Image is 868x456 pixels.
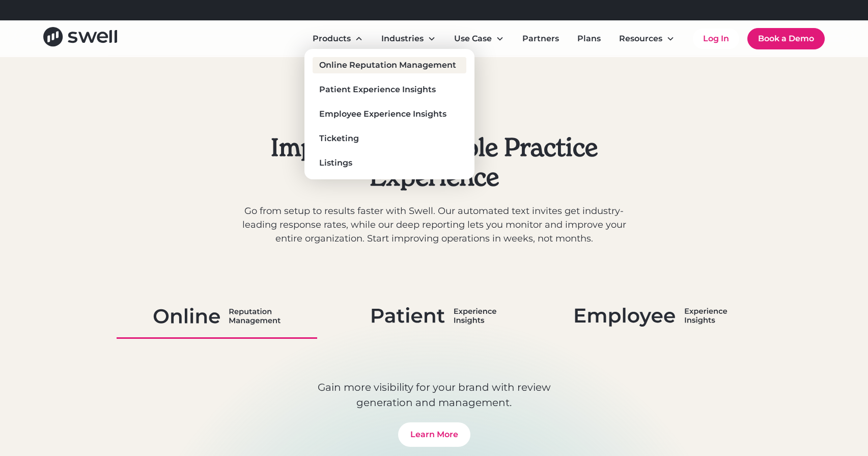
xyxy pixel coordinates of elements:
[304,49,474,179] nav: Products
[693,29,739,49] a: Log In
[313,33,351,45] div: Products
[313,82,466,98] a: Patient Experience Insights
[313,130,466,147] a: Ticketing
[398,422,470,447] a: Learn More
[319,157,352,169] div: Listings
[569,29,609,49] a: Plans
[304,29,371,49] div: Products
[319,108,446,120] div: Employee Experience Insights
[611,29,683,49] div: Resources
[514,29,567,49] a: Partners
[747,28,825,49] a: Book a Demo
[319,59,456,71] div: Online Reputation Management
[239,113,630,125] div: Products
[446,29,512,49] div: Use Case
[319,132,359,145] div: Ticketing
[313,155,466,171] a: Listings
[454,33,492,45] div: Use Case
[381,33,424,45] div: Industries
[43,27,117,50] a: home
[319,84,436,96] div: Patient Experience Insights
[239,204,630,246] p: Go from setup to results faster with Swell. Our automated text invites get industry-leading respo...
[292,380,577,410] p: Gain more visibility for your brand with review generation and management.
[313,106,466,122] a: Employee Experience Insights
[313,57,466,73] a: Online Reputation Management
[373,29,444,49] div: Industries
[239,133,630,192] h2: Improve The Whole Practice Experience
[619,33,662,45] div: Resources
